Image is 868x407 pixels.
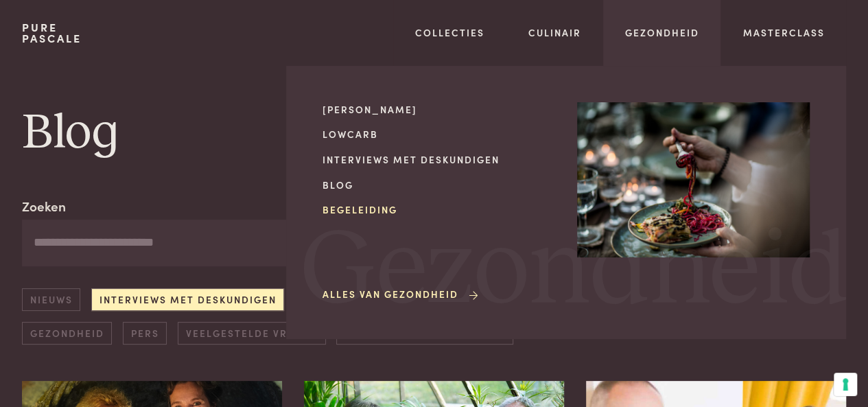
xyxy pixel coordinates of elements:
img: Gezondheid [577,102,810,257]
h1: Blog [22,102,846,164]
a: Gezondheid [22,322,112,345]
a: PurePascale [22,22,82,44]
a: Culinair [528,25,581,40]
a: Alles van Gezondheid [322,287,480,301]
a: Nieuws [22,288,80,311]
label: Zoeken [22,196,66,216]
a: Interviews met deskundigen [91,288,284,311]
a: Pers [123,322,167,345]
a: Blog [322,178,555,192]
a: Masterclass [742,25,824,40]
a: [PERSON_NAME] [322,102,555,117]
a: Veelgestelde vragen [178,322,325,345]
a: Interviews met deskundigen [322,152,555,167]
a: Lowcarb [322,127,555,141]
a: Begeleiding [322,202,555,217]
button: Uw voorkeuren voor toestemming voor trackingtechnologieën [834,373,857,396]
a: Gezondheid [625,25,699,40]
span: Gezondheid [301,219,848,324]
a: Collecties [415,25,484,40]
